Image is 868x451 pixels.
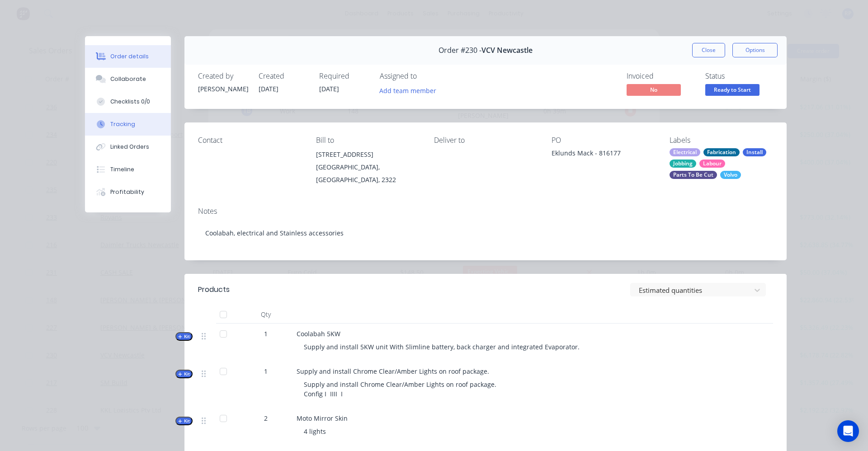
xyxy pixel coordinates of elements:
[304,380,496,398] span: Supply and install Chrome Clear/Amber Lights on roof package. Config I IIII I
[316,148,420,186] div: [STREET_ADDRESS][GEOGRAPHIC_DATA], [GEOGRAPHIC_DATA], 2322
[304,343,580,351] span: Supply and install 5KW unit With Slimline battery, back charger and integrated Evaporator.
[319,85,339,93] span: [DATE]
[304,427,326,436] span: 4 lights
[439,46,481,55] span: Order #230 -
[85,158,171,181] button: Timeline
[264,413,268,423] span: 2
[259,72,308,80] div: Created
[110,120,135,128] div: Tracking
[110,165,134,174] div: Timeline
[670,148,700,156] div: Electrical
[178,418,190,424] span: Kit
[264,329,268,338] span: 1
[178,333,190,340] span: Kit
[297,414,348,423] span: Moto Mirror Skin
[239,305,293,324] div: Qty
[703,148,740,156] div: Fabrication
[705,72,773,80] div: Status
[198,136,302,145] div: Contact
[670,136,773,145] div: Labels
[198,84,248,94] div: [PERSON_NAME]
[316,136,420,145] div: Bill to
[380,72,470,80] div: Assigned to
[85,68,171,90] button: Collaborate
[732,43,778,57] button: Options
[110,52,149,61] div: Order details
[259,85,278,93] span: [DATE]
[692,43,725,57] button: Close
[705,84,759,98] button: Ready to Start
[552,148,655,161] div: Eklunds Mack - 816177
[670,171,717,179] div: Parts To Be Cut
[837,420,859,442] div: Open Intercom Messenger
[481,46,533,55] span: VCV Newcastle
[110,188,144,196] div: Profitability
[198,284,230,295] div: Products
[375,84,441,96] button: Add team member
[178,371,190,377] span: Kit
[85,113,171,136] button: Tracking
[434,136,538,145] div: Deliver to
[699,160,725,168] div: Labour
[85,136,171,158] button: Linked Orders
[198,219,773,247] div: Coolabah, electrical and Stainless accessories
[175,332,193,341] button: Kit
[85,45,171,68] button: Order details
[198,72,248,80] div: Created by
[297,367,489,376] span: Supply and install Chrome Clear/Amber Lights on roof package.
[198,207,773,216] div: Notes
[316,148,420,161] div: [STREET_ADDRESS]
[380,84,441,96] button: Add team member
[705,84,759,95] span: Ready to Start
[627,84,681,95] span: No
[85,181,171,203] button: Profitability
[319,72,369,80] div: Required
[552,136,655,145] div: PO
[743,148,766,156] div: Install
[316,161,420,186] div: [GEOGRAPHIC_DATA], [GEOGRAPHIC_DATA], 2322
[110,143,149,151] div: Linked Orders
[297,329,340,338] span: Coolabah 5KW
[175,370,193,378] button: Kit
[85,90,171,113] button: Checklists 0/0
[720,171,741,179] div: Volvo
[110,75,146,83] div: Collaborate
[627,72,694,80] div: Invoiced
[264,366,268,376] span: 1
[175,417,193,425] button: Kit
[670,160,696,168] div: Jobbing
[110,98,150,106] div: Checklists 0/0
